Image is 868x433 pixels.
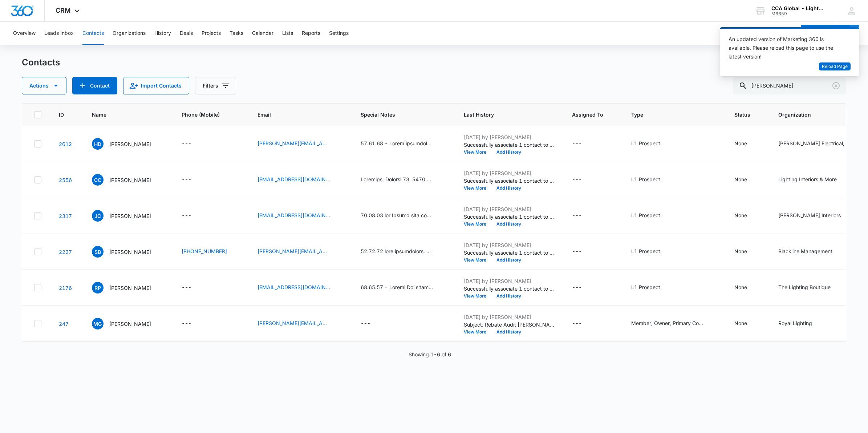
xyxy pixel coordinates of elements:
[734,247,747,255] div: None
[13,22,36,45] button: Overview
[59,141,72,147] a: Navigate to contact details page for Harry Dupont
[464,169,555,177] p: [DATE] by [PERSON_NAME]
[361,247,446,256] div: Special Notes - 02.06.13 sent information. PLD 02.11.13 left a message. PLD 02.15.13 left a messa...
[734,211,760,220] div: Status - None - Select to Edit Field
[257,111,333,118] span: Email
[572,139,582,148] div: ---
[778,139,851,147] div: [PERSON_NAME] Electrical, Ltd.
[631,139,660,147] div: L1 Prospect
[572,139,595,148] div: Assigned To - - Select to Edit Field
[631,319,704,327] div: Member, Owner, Primary Contact
[257,283,330,291] a: [EMAIL_ADDRESS][DOMAIN_NAME]
[92,174,164,186] div: Name - Carole Cummisky - Select to Edit Field
[771,11,824,16] div: account id
[778,175,850,184] div: Organization - Lighting Interiors & More - Select to Edit Field
[92,138,104,150] span: HD
[92,138,164,150] div: Name - Harry Dupont - Select to Edit Field
[464,258,491,262] button: View More
[729,35,842,61] div: An updated version of Marketing 360 is available. Please reload this page to use the latest version!
[182,139,204,148] div: Phone (Mobile) - - Select to Edit Field
[572,211,582,220] div: ---
[82,22,104,45] button: Contacts
[361,175,433,183] div: Loremips, Dolorsi 73, 5470 3:35 AM:38.24.01 Cons adip Elitsed Doeiusmod. TEM Incidi Utlaboree dol...
[182,319,204,328] div: Phone (Mobile) - - Select to Edit Field
[92,174,104,186] span: CC
[778,111,853,118] span: Organization
[572,175,595,184] div: Assigned To - - Select to Edit Field
[631,247,660,255] div: L1 Prospect
[572,211,595,220] div: Assigned To - - Select to Edit Field
[109,212,151,220] p: [PERSON_NAME]
[109,140,151,148] p: [PERSON_NAME]
[182,111,240,118] span: Phone (Mobile)
[257,211,330,219] a: [EMAIL_ADDRESS][DOMAIN_NAME]
[154,22,171,45] button: History
[109,248,151,256] p: [PERSON_NAME]
[182,283,204,292] div: Phone (Mobile) - - Select to Edit Field
[92,318,164,329] div: Name - Michael Gladstone - Select to Edit Field
[464,277,555,285] p: [DATE] by [PERSON_NAME]
[572,247,582,256] div: ---
[572,247,595,256] div: Assigned To - - Select to Edit Field
[822,63,848,70] span: Reload Page
[59,111,64,118] span: ID
[109,284,151,292] p: [PERSON_NAME]
[361,211,446,220] div: Special Notes - 08.21.06 met Denver very interested want to see more and join. send package with ...
[113,22,146,45] button: Organizations
[182,211,191,220] div: ---
[182,175,191,184] div: ---
[464,133,555,141] p: [DATE] by [PERSON_NAME]
[59,285,72,291] a: Navigate to contact details page for Ray Pittao
[109,176,151,184] p: [PERSON_NAME]
[464,285,555,292] p: Successfully associate 1 contact to "The Lighting Boutique" Organization.
[329,22,349,45] button: Settings
[491,258,526,262] button: Add History
[572,319,582,328] div: ---
[464,330,491,334] button: View More
[361,139,433,147] div: 57.61.68 - Lorem ipsumdolo sita co a elitse do eiusmodt in utl etdo magnaaliqu e Adminimv Qui nos...
[572,175,582,184] div: ---
[778,139,864,148] div: Organization - Marchand Electrical, Ltd. - Select to Edit Field
[182,211,204,220] div: Phone (Mobile) - - Select to Edit Field
[734,247,760,256] div: Status - None - Select to Edit Field
[778,247,832,255] div: Blackline Management
[361,111,436,118] span: Special Notes
[631,283,660,291] div: L1 Prospect
[464,222,491,226] button: View More
[22,57,60,68] h1: Contacts
[109,320,151,328] p: [PERSON_NAME]
[631,211,660,219] div: L1 Prospect
[801,25,850,42] button: Add Contact
[631,175,673,184] div: Type - L1 Prospect - Select to Edit Field
[92,210,164,222] div: Name - Jordan Cuneo - Select to Edit Field
[734,175,760,184] div: Status - None - Select to Edit Field
[631,283,673,292] div: Type - L1 Prospect - Select to Edit Field
[778,319,825,328] div: Organization - Royal Lighting - Select to Edit Field
[195,77,236,94] button: Filters
[464,141,555,149] p: Successfully associate 1 contact to "[PERSON_NAME] Electrical, Ltd." Organization.
[361,319,370,328] div: ---
[409,351,451,358] p: Showing 1-6 of 6
[734,283,747,291] div: None
[361,175,446,184] div: Special Notes - Thursday, January 23, 2014 9:10 AM:01.23.14 Lead from Michael Gladstone. PLD Howa...
[491,222,526,226] button: Add History
[631,211,673,220] div: Type - L1 Prospect - Select to Edit Field
[182,247,227,255] a: [PHONE_NUMBER]
[92,246,164,258] div: Name - Scott Brookfield - Select to Edit Field
[361,283,433,291] div: 68.65.57 - Loremi Dol sitamet co adi elits do e temporin utl Etdolore ma ali Enim. Admin ve qui, ...
[92,282,104,294] span: RP
[464,294,491,298] button: View More
[257,283,343,292] div: Email - rcpittao@mdirect.net - Select to Edit Field
[778,211,854,220] div: Organization - Cuneo Interiors - Select to Edit Field
[491,294,526,298] button: Add History
[464,241,555,249] p: [DATE] by [PERSON_NAME]
[72,77,117,94] button: Add Contact
[44,22,74,45] button: Leads Inbox
[59,177,72,183] a: Navigate to contact details page for Carole Cummisky
[631,139,673,148] div: Type - L1 Prospect - Select to Edit Field
[572,111,603,118] span: Assigned To
[92,210,104,222] span: JC
[59,249,72,255] a: Navigate to contact details page for Scott Brookfield
[491,186,526,190] button: Add History
[302,22,320,45] button: Reports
